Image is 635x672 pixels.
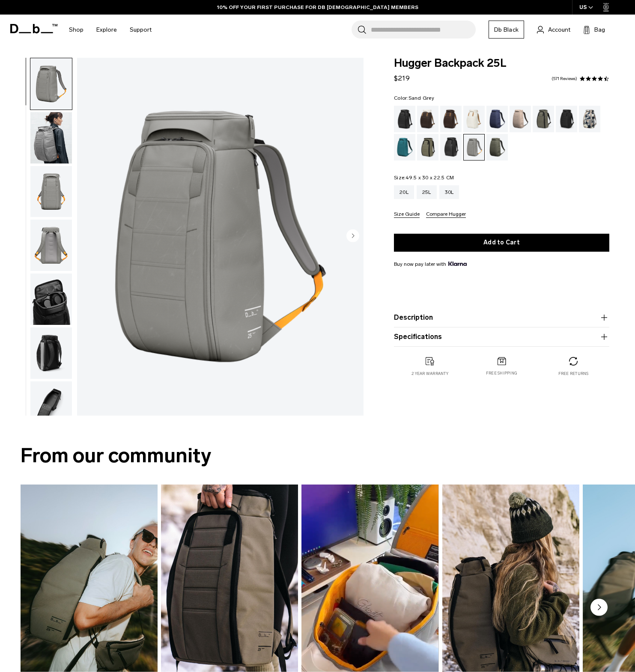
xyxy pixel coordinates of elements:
[440,134,462,161] a: Reflective Black
[96,15,117,45] a: Explore
[590,599,608,618] button: Next slide
[394,234,609,252] button: Add to Cart
[486,134,508,161] a: Moss Green
[30,381,72,433] button: Hugger Backpack 25L Sand Grey
[30,58,72,110] img: Hugger Backpack 25L Sand Grey
[463,134,485,161] a: Sand Grey
[394,332,609,342] button: Specifications
[30,274,72,325] img: Hugger Backpack 25L Sand Grey
[30,327,72,379] button: Hugger Backpack 25L Sand Grey
[394,74,410,82] span: $219
[30,166,72,217] img: Hugger Backpack 25L Sand Grey
[394,95,434,101] legend: Color:
[394,134,415,161] a: Midnight Teal
[130,15,152,45] a: Support
[486,370,517,376] p: Free shipping
[411,371,448,377] p: 2 year warranty
[408,95,434,101] span: Sand Grey
[405,175,454,181] span: 49.5 x 30 x 22.5 CM
[417,185,437,199] a: 25L
[417,106,438,132] a: Cappuccino
[558,371,589,377] p: Free returns
[394,58,609,69] span: Hugger Backpack 25L
[579,106,600,132] a: Line Cluster
[394,185,414,199] a: 20L
[552,77,577,81] a: 571 reviews
[30,112,72,164] img: Hugger Backpack 25L Sand Grey
[463,106,485,132] a: Oatmilk
[30,112,72,164] button: Hugger Backpack 25L Sand Grey
[548,25,570,34] span: Account
[30,220,72,271] img: Hugger Backpack 25L Sand Grey
[69,15,83,45] a: Shop
[30,381,72,433] img: Hugger Backpack 25L Sand Grey
[217,3,418,11] a: 10% OFF YOUR FIRST PURCHASE FOR DB [DEMOGRAPHIC_DATA] MEMBERS
[30,273,72,325] button: Hugger Backpack 25L Sand Grey
[439,185,459,199] a: 30L
[394,175,454,180] legend: Size:
[537,24,570,35] a: Account
[556,106,577,132] a: Charcoal Grey
[30,58,72,110] button: Hugger Backpack 25L Sand Grey
[426,211,466,218] button: Compare Hugger
[394,312,609,323] button: Description
[489,21,524,39] a: Db Black
[394,260,467,268] span: Buy now pay later with
[394,211,420,218] button: Size Guide
[440,106,462,132] a: Espresso
[77,58,364,416] img: Hugger Backpack 25L Sand Grey
[583,24,605,35] button: Bag
[448,262,467,266] img: {"height" => 20, "alt" => "Klarna"}
[63,15,158,45] nav: Main Navigation
[594,25,605,34] span: Bag
[77,58,364,416] li: 1 / 8
[394,106,415,132] a: Black Out
[30,166,72,218] button: Hugger Backpack 25L Sand Grey
[533,106,554,132] a: Forest Green
[417,134,438,161] a: Mash Green
[510,106,531,132] a: Fogbow Beige
[346,229,359,244] button: Next slide
[21,440,614,471] h2: From our community
[30,219,72,271] button: Hugger Backpack 25L Sand Grey
[486,106,508,132] a: Blue Hour
[30,327,72,379] img: Hugger Backpack 25L Sand Grey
